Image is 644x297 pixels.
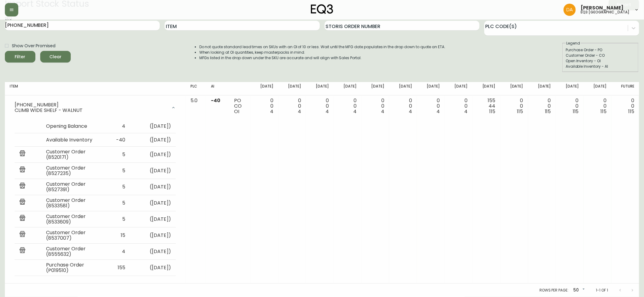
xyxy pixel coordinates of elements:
div: 0 0 [422,98,440,114]
th: [DATE] [306,82,334,95]
td: 5 [102,195,130,211]
span: -40 [211,97,220,104]
td: ( [DATE] ) [130,133,176,147]
div: 0 0 [561,98,579,114]
td: Purchase Order (P019510) [41,260,102,276]
th: [DATE] [334,82,361,95]
div: 0 0 [339,98,357,114]
img: logo [311,4,333,14]
div: Customer Order - CO [566,53,635,58]
td: Customer Order (8527235) [41,163,102,179]
td: ( [DATE] ) [130,120,176,133]
th: [DATE] [361,82,389,95]
span: 4 [353,108,357,115]
div: 0 0 [394,98,412,114]
td: ( [DATE] ) [130,260,176,276]
th: Item [5,82,186,95]
td: 5.0 [186,95,206,284]
span: Show Over Promised [12,43,55,49]
td: Customer Order (8533581) [41,195,102,211]
th: [DATE] [278,82,306,95]
td: ( [DATE] ) [130,195,176,211]
img: retail_report.svg [20,183,25,190]
li: When looking at OI quantities, keep masterpacks in mind. [199,50,446,55]
img: retail_report.svg [20,231,25,238]
td: Opening Balance [41,120,102,133]
div: 0 0 [283,98,301,114]
span: 4 [381,108,384,115]
img: retail_report.svg [20,150,25,158]
div: 0 0 [311,98,329,114]
div: Purchase Order - PO [566,47,635,53]
span: 115 [573,108,579,115]
td: ( [DATE] ) [130,211,176,227]
td: 5 [102,163,130,179]
th: [DATE] [500,82,528,95]
div: 0 0 [616,98,634,114]
div: 0 0 [533,98,551,114]
button: Clear [40,51,71,63]
div: PO CO [234,98,245,114]
th: [DATE] [445,82,472,95]
td: ( [DATE] ) [130,179,176,195]
span: [PERSON_NAME] [581,5,624,10]
p: Rows per page: [539,288,568,293]
th: AI [206,82,229,95]
td: 5 [102,211,130,227]
td: Customer Order (8520171) [41,147,102,163]
span: 115 [489,108,496,115]
td: 4 [102,244,130,260]
li: MFGs listed in the drop down under the SKU are accurate and will align with Sales Portal. [199,55,446,61]
div: 0 0 [505,98,523,114]
div: 0 0 [366,98,384,114]
span: 4 [298,108,301,115]
td: Customer Order (8555632) [41,244,102,260]
td: Customer Order (8533609) [41,211,102,227]
div: Open Inventory - OI [566,58,635,64]
td: ( [DATE] ) [130,163,176,179]
img: retail_report.svg [20,166,25,174]
th: [DATE] [251,82,278,95]
td: Available Inventory [41,133,102,147]
legend: Legend [566,41,581,46]
li: Do not quote standard lead times on SKUs with an OI of 10 or less. Wait until the MFG date popula... [199,44,446,50]
h5: eq3 [GEOGRAPHIC_DATA] [581,10,629,14]
div: [PHONE_NUMBER] [15,102,167,108]
span: 115 [600,108,607,115]
td: Customer Order (8527391) [41,179,102,195]
th: PLC [186,82,206,95]
th: Future [611,82,639,95]
div: CLIMB WIDE SHELF - WALNUT [15,108,167,113]
td: ( [DATE] ) [130,244,176,260]
td: ( [DATE] ) [130,147,176,163]
td: Customer Order (8537007) [41,227,102,244]
span: 115 [517,108,523,115]
td: 155 [102,260,130,276]
span: 115 [628,108,634,115]
td: 5 [102,179,130,195]
td: 15 [102,227,130,244]
img: retail_report.svg [20,247,25,255]
span: 4 [409,108,412,115]
td: 5 [102,147,130,163]
td: ( [DATE] ) [130,227,176,244]
span: Clear [45,53,66,61]
span: 4 [464,108,468,115]
span: 4 [270,108,273,115]
th: [DATE] [472,82,500,95]
p: 1-1 of 1 [596,288,608,293]
td: -40 [102,133,130,147]
th: [DATE] [528,82,556,95]
th: [DATE] [584,82,611,95]
div: 155 44 [477,98,495,114]
span: 115 [545,108,551,115]
td: 4 [102,120,130,133]
div: [PHONE_NUMBER]CLIMB WIDE SHELF - WALNUT [10,98,181,117]
div: 0 0 [589,98,607,114]
div: 50 [571,285,586,295]
div: 0 0 [450,98,468,114]
img: dd1a7e8db21a0ac8adbf82b84ca05374 [564,4,576,16]
button: Filter [5,51,35,63]
th: [DATE] [389,82,417,95]
span: 4 [436,108,440,115]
